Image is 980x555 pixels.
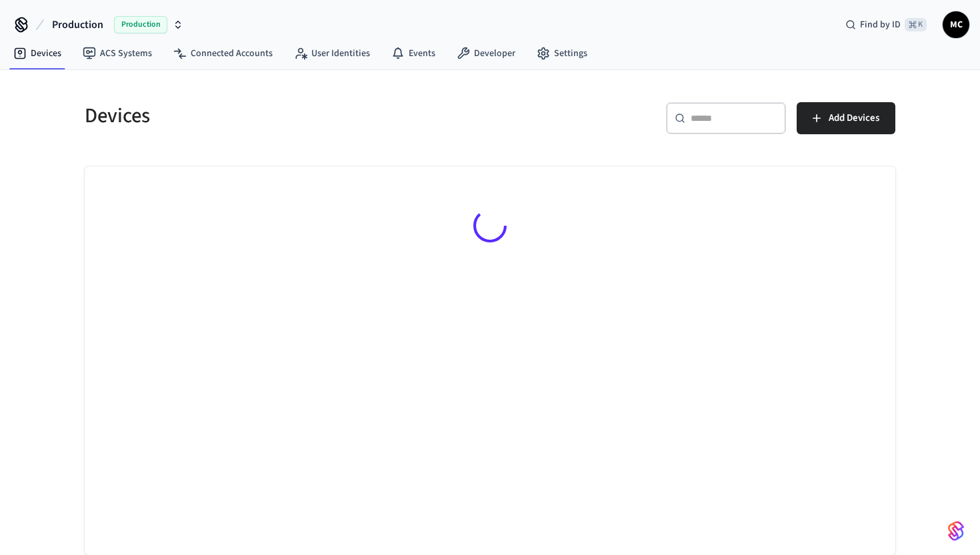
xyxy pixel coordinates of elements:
span: Production [114,16,167,33]
button: Add Devices [797,102,895,134]
span: Find by ID [860,18,901,31]
a: Connected Accounts [163,41,283,65]
h5: Devices [85,102,482,130]
span: Production [52,17,103,33]
span: MC [944,13,968,37]
a: ACS Systems [72,41,163,65]
span: ⌘ K [905,18,927,31]
a: Developer [446,41,526,65]
span: Add Devices [829,110,879,127]
div: Find by ID⌘ K [835,13,937,37]
button: MC [943,11,969,38]
a: Settings [526,41,598,65]
a: User Identities [283,41,381,65]
a: Devices [3,41,72,65]
img: SeamLogoGradient.69752ec5.svg [948,520,964,542]
a: Events [381,41,446,65]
